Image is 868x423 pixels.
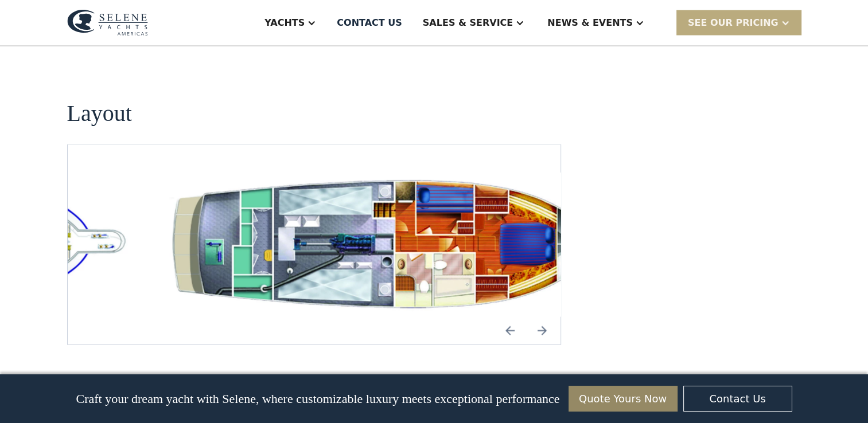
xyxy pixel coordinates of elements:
[1,391,183,421] span: Tick the box below to receive occasional updates, exclusive offers, and VIP access via text message.
[67,101,132,126] h2: Layout
[547,16,633,30] div: News & EVENTS
[149,173,624,317] div: 4 / 5
[67,10,148,36] img: logo
[676,10,801,35] div: SEE Our Pricing
[496,317,524,344] img: icon
[337,16,402,30] div: Contact US
[569,386,678,412] a: Quote Yours Now
[683,386,792,412] a: Contact Us
[76,391,559,406] p: Craft your dream yacht with Selene, where customizable luxury meets exceptional performance
[264,16,305,30] div: Yachts
[528,317,556,344] a: Next slide
[528,317,556,344] img: icon
[688,16,779,30] div: SEE Our Pricing
[496,317,524,344] a: Previous slide
[149,173,624,317] a: open lightbox
[423,16,513,30] div: Sales & Service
